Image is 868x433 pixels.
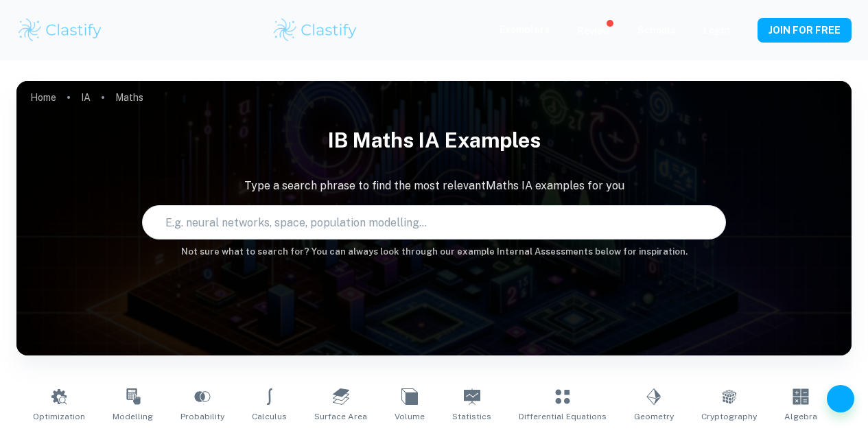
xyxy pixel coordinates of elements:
img: Clastify logo [16,16,104,44]
span: Geometry [634,410,674,423]
span: Modelling [113,410,153,423]
h1: IB Maths IA examples [16,119,852,161]
span: Surface Area [314,410,367,423]
span: Volume [395,410,425,423]
img: Clastify logo [272,16,359,44]
a: Schools [637,25,676,36]
p: Maths [115,90,143,105]
h6: Not sure what to search for? You can always look through our example Internal Assessments below f... [16,245,852,259]
span: Cryptography [701,410,757,423]
span: Differential Equations [519,410,607,423]
span: Optimization [33,410,85,423]
input: E.g. neural networks, space, population modelling... [143,203,700,242]
span: Probability [180,410,224,423]
button: Search [705,217,716,228]
p: Review [577,23,610,38]
a: Home [30,88,56,107]
span: Statistics [452,410,491,423]
span: Calculus [252,410,287,423]
a: IA [81,88,91,107]
p: Type a search phrase to find the most relevant Maths IA examples for you [16,178,852,194]
span: Algebra [784,410,817,423]
p: Exemplars [500,22,550,37]
button: JOIN FOR FREE [758,18,852,43]
button: Help and Feedback [827,385,854,412]
a: Login [703,25,730,36]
